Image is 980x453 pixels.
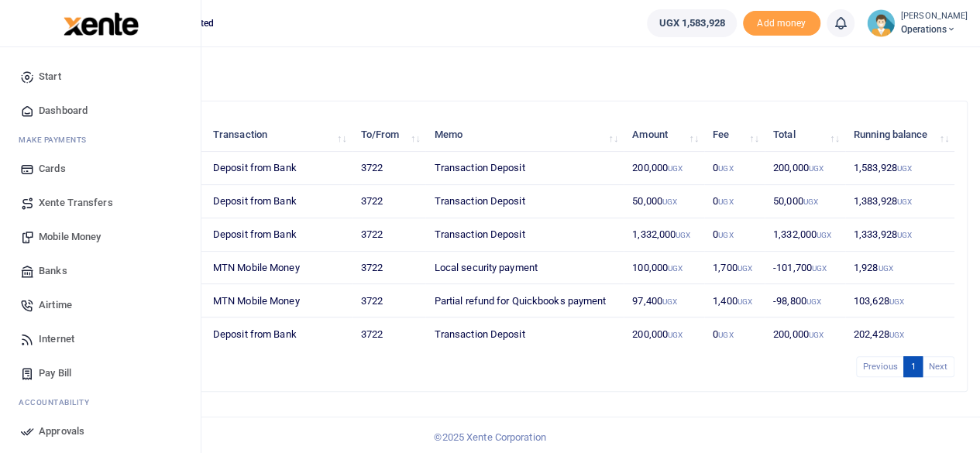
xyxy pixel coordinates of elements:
[64,12,139,36] img: logo-large
[205,152,352,185] td: Deposit from Bank
[205,118,352,152] th: Transaction: activate to sort column ascending
[624,185,704,218] td: 50,000
[12,356,188,390] a: Pay Bill
[897,231,912,239] small: UGX
[12,322,188,356] a: Internet
[12,186,188,220] a: Xente Transfers
[205,317,352,350] td: Deposit from Bank
[425,185,624,218] td: Transaction Deposit
[30,396,89,408] span: countability
[765,252,845,285] td: -101,700
[205,185,352,218] td: Deposit from Bank
[897,197,912,206] small: UGX
[39,331,74,347] span: Internet
[718,164,733,173] small: UGX
[12,288,188,322] a: Airtime
[765,118,845,152] th: Total: activate to sort column ascending
[39,365,71,381] span: Pay Bill
[352,284,426,317] td: 3722
[704,218,765,252] td: 0
[12,60,188,94] a: Start
[809,331,824,339] small: UGX
[624,152,704,185] td: 200,000
[12,220,188,254] a: Mobile Money
[12,152,188,186] a: Cards
[867,9,968,37] a: profile-user [PERSON_NAME] Operations
[662,297,677,306] small: UGX
[817,231,831,239] small: UGX
[704,317,765,350] td: 0
[205,284,352,317] td: MTN Mobile Money
[845,218,954,252] td: 1,333,928
[425,118,624,152] th: Memo: activate to sort column ascending
[641,9,742,37] li: Wallet ballance
[12,414,188,448] a: Approvals
[845,118,954,152] th: Running balance: activate to sort column ascending
[845,317,954,350] td: 202,428
[812,264,827,273] small: UGX
[39,229,101,245] span: Mobile Money
[845,152,954,185] td: 1,583,928
[901,22,968,36] span: Operations
[845,284,954,317] td: 103,628
[39,161,66,177] span: Cards
[765,185,845,218] td: 50,000
[889,297,903,306] small: UGX
[12,94,188,128] a: Dashboard
[878,264,892,273] small: UGX
[624,252,704,285] td: 100,000
[718,331,733,339] small: UGX
[806,297,821,306] small: UGX
[867,9,895,37] img: profile-user
[425,218,624,252] td: Transaction Deposit
[668,331,683,339] small: UGX
[743,11,820,36] span: Add money
[352,317,426,350] td: 3722
[39,297,72,313] span: Airtime
[668,164,683,173] small: UGX
[425,284,624,317] td: Partial refund for Quickbooks payment
[39,424,84,439] span: Approvals
[624,218,704,252] td: 1,332,000
[765,218,845,252] td: 1,332,000
[704,152,765,185] td: 0
[352,118,426,152] th: To/From: activate to sort column ascending
[704,252,765,285] td: 1,700
[738,264,752,273] small: UGX
[901,10,968,23] small: [PERSON_NAME]
[738,297,752,306] small: UGX
[676,231,690,239] small: UGX
[718,231,733,239] small: UGX
[803,197,818,206] small: UGX
[809,164,824,173] small: UGX
[668,264,683,273] small: UGX
[889,331,903,339] small: UGX
[205,252,352,285] td: MTN Mobile Money
[897,164,912,173] small: UGX
[352,152,426,185] td: 3722
[352,218,426,252] td: 3722
[624,118,704,152] th: Amount: activate to sort column ascending
[647,9,736,37] a: UGX 1,583,928
[12,128,188,152] li: M
[39,263,67,279] span: Banks
[765,317,845,350] td: 200,000
[624,284,704,317] td: 97,400
[425,317,624,350] td: Transaction Deposit
[39,103,88,118] span: Dashboard
[205,218,352,252] td: Deposit from Bank
[743,11,820,36] li: Toup your wallet
[658,15,724,31] span: UGX 1,583,928
[352,252,426,285] td: 3722
[62,17,139,29] a: logo-small logo-large logo-large
[704,284,765,317] td: 1,400
[718,197,733,206] small: UGX
[72,355,434,379] div: Showing 1 to 6 of 6 entries
[39,69,61,84] span: Start
[425,152,624,185] td: Transaction Deposit
[624,317,704,350] td: 200,000
[12,390,188,414] li: Ac
[845,252,954,285] td: 1,928
[765,284,845,317] td: -98,800
[425,252,624,285] td: Local security payment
